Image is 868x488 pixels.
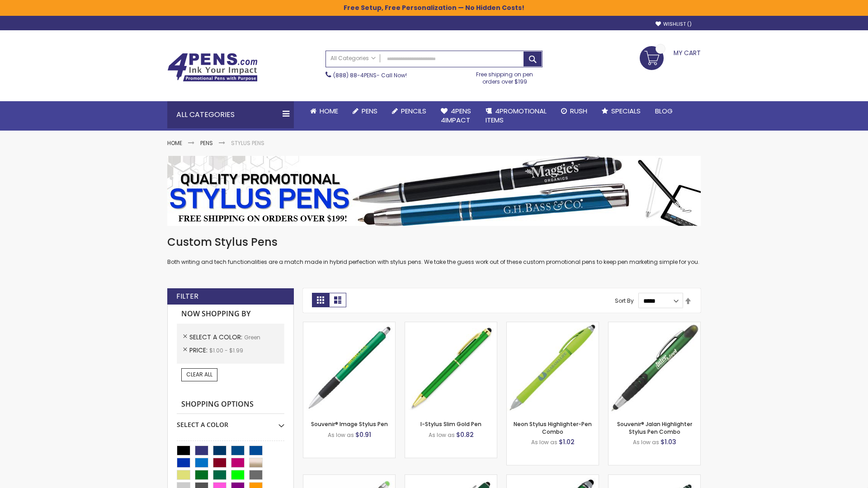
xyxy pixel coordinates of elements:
[303,474,395,482] a: Islander Softy Gel with Stylus - ColorJet Imprint-Green
[507,322,599,414] img: Neon Stylus Highlighter-Pen Combo-Green
[330,55,376,62] span: All Categories
[554,101,594,121] a: Rush
[345,101,385,121] a: Pens
[209,347,243,354] span: $1.00 - $1.99
[656,21,692,28] a: Wishlist
[611,106,641,116] span: Specials
[200,139,213,147] a: Pens
[514,420,592,435] a: Neon Stylus Highlighter-Pen Combo
[320,106,338,116] span: Home
[617,420,692,435] a: Souvenir® Jalan Highlighter Stylus Pen Combo
[594,101,648,121] a: Specials
[167,139,182,147] a: Home
[486,106,547,125] span: 4PROMOTIONAL ITEMS
[176,291,198,301] strong: Filter
[303,322,395,329] a: Souvenir® Image Stylus Pen-Green
[333,71,377,79] a: (888) 88-4PENS
[478,101,554,131] a: 4PROMOTIONALITEMS
[559,437,575,446] span: $1.02
[231,139,264,147] strong: Stylus Pens
[507,474,599,482] a: Kyra Pen with Stylus and Flashlight-Green
[177,305,284,324] strong: Now Shopping by
[570,106,587,116] span: Rush
[167,235,701,266] div: Both writing and tech functionalities are a match made in hybrid perfection with stylus pens. We ...
[429,431,455,439] span: As low as
[167,101,294,128] div: All Categories
[467,67,543,85] div: Free shipping on pen orders over $199
[655,106,673,116] span: Blog
[434,101,478,131] a: 4Pens4impact
[328,431,354,439] span: As low as
[441,106,471,125] span: 4Pens 4impact
[615,297,634,305] label: Sort By
[181,368,217,381] a: Clear All
[531,438,557,446] span: As low as
[633,438,659,446] span: As low as
[609,322,700,329] a: Souvenir® Jalan Highlighter Stylus Pen Combo-Green
[333,71,407,79] span: - Call Now!
[507,322,599,329] a: Neon Stylus Highlighter-Pen Combo-Green
[660,437,676,446] span: $1.03
[405,322,497,414] img: I-Stylus Slim Gold-Green
[401,106,426,116] span: Pencils
[609,322,700,414] img: Souvenir® Jalan Highlighter Stylus Pen Combo-Green
[311,420,388,428] a: Souvenir® Image Stylus Pen
[312,293,329,307] strong: Grid
[405,322,497,329] a: I-Stylus Slim Gold-Green
[303,322,395,414] img: Souvenir® Image Stylus Pen-Green
[648,101,680,121] a: Blog
[177,414,284,429] div: Select A Color
[244,333,260,341] span: Green
[167,235,701,249] h1: Custom Stylus Pens
[303,101,345,121] a: Home
[456,430,474,439] span: $0.82
[326,51,380,66] a: All Categories
[189,333,244,342] span: Select A Color
[420,420,481,428] a: I-Stylus Slim Gold Pen
[362,106,377,116] span: Pens
[167,156,701,226] img: Stylus Pens
[177,395,284,414] strong: Shopping Options
[609,474,700,482] a: Colter Stylus Twist Metal Pen-Green
[385,101,434,121] a: Pencils
[189,346,209,355] span: Price
[167,53,258,82] img: 4Pens Custom Pens and Promotional Products
[186,371,212,378] span: Clear All
[355,430,371,439] span: $0.91
[405,474,497,482] a: Custom Soft Touch® Metal Pens with Stylus-Green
